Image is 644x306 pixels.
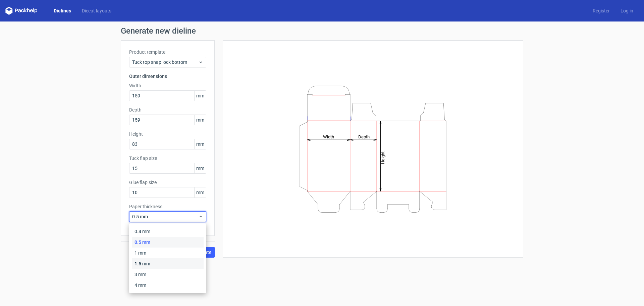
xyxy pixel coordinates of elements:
[129,131,206,137] label: Height
[132,258,204,269] div: 1.5 mm
[129,203,206,210] label: Paper thickness
[76,7,117,14] a: Diecut layouts
[615,7,639,14] a: Log in
[129,179,206,186] label: Glue flap size
[194,187,206,198] span: mm
[194,91,206,101] span: mm
[323,134,334,139] tspan: Width
[380,151,385,164] tspan: Height
[129,73,206,80] h3: Outer dimensions
[194,163,206,173] span: mm
[358,134,370,139] tspan: Depth
[194,139,206,149] span: mm
[132,226,204,237] div: 0.4 mm
[129,106,206,113] label: Depth
[129,155,206,162] label: Tuck flap size
[129,82,206,89] label: Width
[587,7,615,14] a: Register
[132,269,204,280] div: 3 mm
[121,27,523,35] h1: Generate new dieline
[194,115,206,125] span: mm
[48,7,76,14] a: Dielines
[129,49,206,55] label: Product template
[132,280,204,291] div: 4 mm
[132,248,204,258] div: 1 mm
[132,59,198,65] span: Tuck top snap lock bottom
[132,213,198,220] span: 0.5 mm
[132,237,204,248] div: 0.5 mm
